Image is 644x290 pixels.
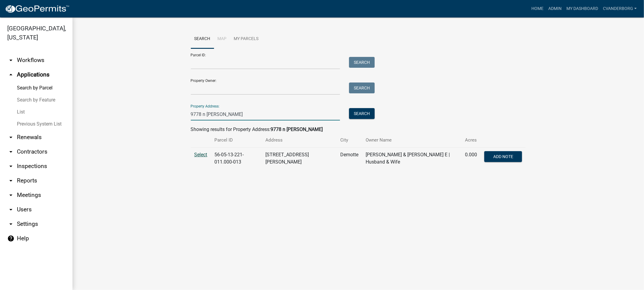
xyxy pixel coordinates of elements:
th: Parcel ID [211,133,262,147]
td: [STREET_ADDRESS][PERSON_NAME] [262,148,337,170]
button: Search [349,57,375,68]
th: Acres [461,133,481,147]
td: [PERSON_NAME] & [PERSON_NAME] E | Husband & Wife [362,148,461,170]
th: Owner Name [362,133,461,147]
button: Add Note [484,151,522,162]
i: help [7,235,14,242]
a: Select [194,152,207,157]
button: Search [349,108,375,119]
button: Search [349,83,375,93]
a: Search [191,30,214,49]
a: Admin [546,3,564,14]
i: arrow_drop_down [7,220,14,228]
div: Showing results for Property Address: [191,126,526,133]
th: City [337,133,362,147]
a: Home [529,3,546,14]
a: My Parcels [230,30,262,49]
span: Add Note [493,154,513,159]
td: 0.000 [461,148,481,170]
a: cvanderborg [601,3,639,14]
th: Address [262,133,337,147]
td: 56-05-13-221-011.000-013 [211,148,262,170]
strong: 9778 n [PERSON_NAME] [271,126,323,132]
a: My Dashboard [564,3,601,14]
i: arrow_drop_down [7,148,14,155]
i: arrow_drop_down [7,163,14,170]
i: arrow_drop_down [7,192,14,199]
i: arrow_drop_down [7,134,14,141]
i: arrow_drop_down [7,57,14,64]
i: arrow_drop_down [7,177,14,184]
td: Demotte [337,148,362,170]
i: arrow_drop_down [7,206,14,213]
i: arrow_drop_up [7,71,14,78]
